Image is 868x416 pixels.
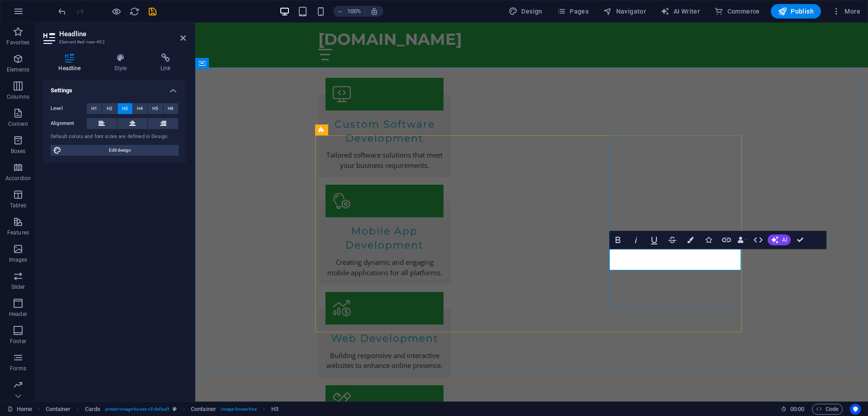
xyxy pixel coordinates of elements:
div: Default colors and font sizes are defined in Design. [51,133,179,141]
h6: 100% [347,6,361,17]
button: HTML [750,231,767,249]
span: H3 [122,103,128,114]
span: H4 [137,103,143,114]
span: Publish [778,7,814,16]
button: Bold (Ctrl+B) [609,231,627,249]
label: Alignment [51,118,87,129]
p: Images [9,256,28,263]
p: Favorites [6,39,29,46]
button: More [828,4,864,19]
span: AI Writer [660,7,700,16]
label: Level [51,103,87,114]
h4: Style [99,53,146,72]
p: Columns [7,93,29,100]
button: Confirm (Ctrl+⏎) [792,231,809,249]
h4: Headline [43,53,99,72]
p: Elements [7,66,30,73]
h4: Link [146,53,186,72]
button: Publish [771,4,821,19]
button: Colors [682,231,699,249]
p: Header [9,311,27,318]
button: Navigator [599,4,650,19]
span: Design [509,7,542,16]
span: H1 [91,103,97,114]
span: Code [816,404,839,415]
span: Commerce [714,7,760,16]
button: Design [505,4,546,19]
h4: Settings [43,80,186,96]
button: H1 [87,103,102,114]
i: Undo: Duplicate elements (Ctrl+Z) [57,6,67,17]
button: Underline (Ctrl+U) [646,231,663,249]
span: Click to select. Double-click to edit [85,404,100,415]
span: 00 00 [790,404,804,415]
button: undo [57,6,67,17]
h3: Element #ed-new-492 [59,38,168,46]
button: H2 [102,103,117,114]
button: AI Writer [657,4,703,19]
button: H4 [133,103,148,114]
button: reload [129,6,140,17]
h2: Headline [59,30,186,38]
span: . image-boxes-box [220,404,257,415]
button: Click here to leave preview mode and continue editing [111,6,122,17]
button: H3 [118,103,132,114]
p: Content [8,120,28,128]
button: 100% [333,6,365,17]
span: Click to select. Double-click to edit [46,404,71,415]
button: Icons [700,231,717,249]
span: More [832,7,860,16]
button: Data Bindings [736,231,749,249]
button: Pages [553,4,592,19]
p: Slider [11,283,25,291]
button: Strikethrough [664,231,681,249]
button: Usercentrics [850,404,861,415]
p: Features [7,229,29,236]
p: Boxes [11,148,26,155]
div: Design (Ctrl+Alt+Y) [505,4,546,19]
span: Edit design [64,145,176,156]
span: Pages [557,7,589,16]
p: Footer [10,338,26,345]
button: Edit design [51,145,179,156]
span: H6 [168,103,174,114]
span: Navigator [603,7,646,16]
span: . preset-image-boxes-v3-default [104,404,169,415]
button: Italic (Ctrl+I) [627,231,645,249]
p: Forms [10,365,26,372]
span: Click to select. Double-click to edit [271,404,278,415]
span: : [797,406,798,412]
span: Click to select. Double-click to edit [191,404,216,415]
button: Code [812,404,843,415]
a: Click to cancel selection. Double-click to open Pages [7,404,32,415]
button: H5 [148,103,163,114]
span: H2 [107,103,113,114]
p: Accordion [5,175,31,182]
i: On resize automatically adjust zoom level to fit chosen device. [370,7,378,15]
button: Commerce [711,4,764,19]
p: Tables [10,202,26,209]
nav: breadcrumb [46,404,278,415]
button: Link [718,231,735,249]
h6: Session time [781,404,805,415]
button: AI [768,234,791,245]
i: Reload page [129,6,140,17]
button: save [147,6,158,17]
span: AI [782,237,787,243]
i: This element is a customizable preset [173,406,177,411]
button: H6 [163,103,178,114]
i: Save (Ctrl+S) [147,6,158,17]
span: H5 [152,103,158,114]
